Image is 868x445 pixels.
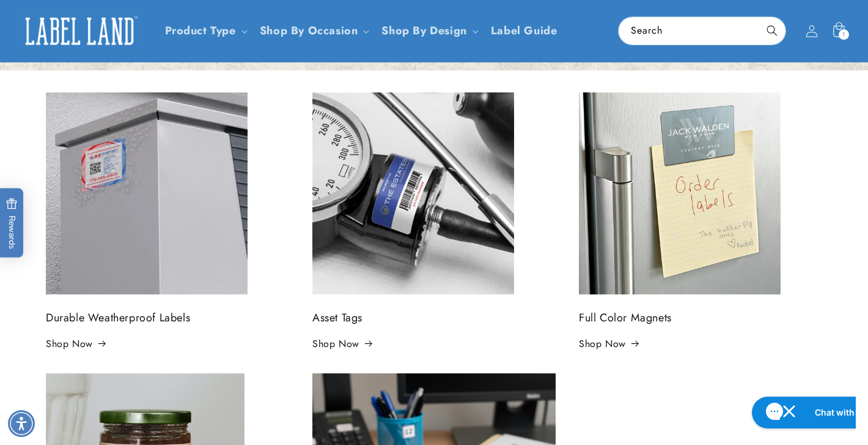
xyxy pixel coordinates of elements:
summary: Product Type [158,17,252,45]
span: Label Guide [491,24,557,38]
span: 1 [842,29,845,40]
h3: Asset Tags [312,310,556,326]
summary: Shop By Design [374,17,483,45]
img: Durable Weatherproof Labels [46,92,248,294]
img: Label Land [18,12,141,50]
a: Label Guide [484,17,565,45]
img: Full Color Magnets [579,92,781,294]
summary: Shop By Occasion [252,17,375,45]
h2: Chat with us [69,14,121,26]
button: Gorgias live chat [6,4,135,36]
span: Rewards [6,198,18,249]
span: Shop By Occasion [260,24,358,38]
a: Shop By Design [381,23,466,39]
img: Asset Tags [312,92,514,294]
a: Shop Now [579,335,638,353]
iframe: Gorgias live chat messenger [746,392,856,433]
button: Search [759,17,785,44]
h3: Full Color Magnets [579,310,822,326]
a: Label Land [14,7,145,54]
div: Accessibility Menu [8,410,35,437]
a: Shop Now [46,335,105,353]
a: Product Type [165,23,236,39]
a: Shop Now [312,335,372,353]
h3: Durable Weatherproof Labels [46,310,289,326]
